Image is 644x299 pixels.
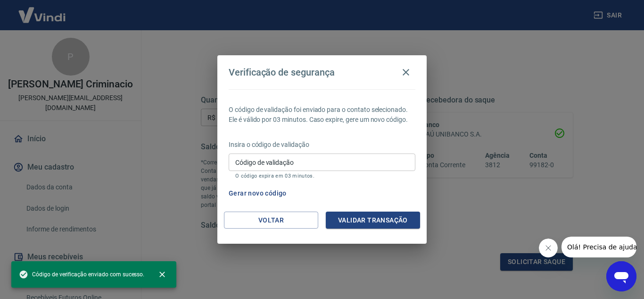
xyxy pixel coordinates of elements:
[19,270,144,279] span: Código de verificação enviado com sucesso.
[152,264,173,285] button: close
[229,140,415,150] p: Insira o código de validação
[229,67,335,78] h4: Verificação de segurança
[229,105,415,125] p: O código de validação foi enviado para o contato selecionado. Ele é válido por 03 minutos. Caso e...
[326,212,420,229] button: Validar transação
[235,173,409,179] p: O código expira em 03 minutos.
[539,239,558,257] iframe: Fechar mensagem
[225,185,290,202] button: Gerar novo código
[6,7,79,14] span: Olá! Precisa de ajuda?
[224,212,318,229] button: Voltar
[606,261,636,291] iframe: Botão para abrir a janela de mensagens
[561,237,636,257] iframe: Mensagem da empresa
